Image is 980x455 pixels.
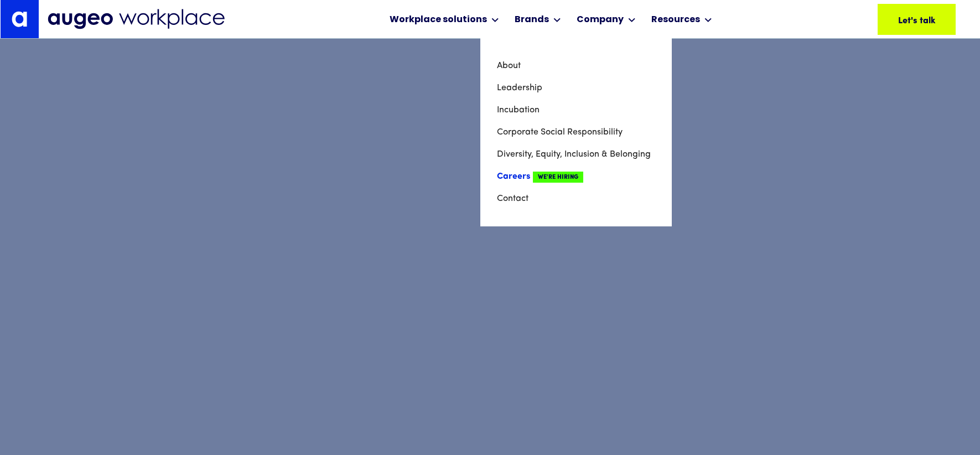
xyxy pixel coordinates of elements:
img: Augeo Workplace business unit full logo in mignight blue. [48,9,225,29]
a: Diversity, Equity, Inclusion & Belonging [497,143,655,166]
a: Incubation [497,99,655,121]
span: We're Hiring [533,172,583,183]
a: Let's talk [878,4,956,35]
a: About [497,55,655,77]
div: Company [577,13,624,27]
div: Resources [651,13,700,27]
div: Brands [515,13,549,27]
div: Workplace solutions [390,13,487,27]
a: Corporate Social Responsibility [497,121,655,143]
a: Contact [497,188,655,210]
a: CareersWe're Hiring [497,166,655,188]
nav: Company [480,38,672,226]
a: Leadership [497,77,655,99]
img: Augeo's "a" monogram decorative logo in white. [12,11,27,27]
